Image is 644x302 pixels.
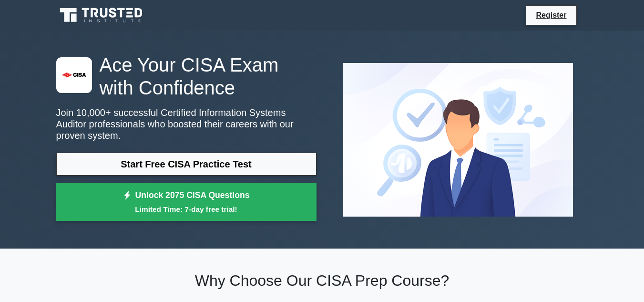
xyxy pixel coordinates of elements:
a: Register [530,9,572,21]
small: Limited Time: 7-day free trial! [68,204,305,215]
h1: Ace Your CISA Exam with Confidence [56,53,317,99]
h2: Why Choose Our CISA Prep Course? [56,271,588,290]
p: Join 10,000+ successful Certified Information Systems Auditor professionals who boosted their car... [56,107,317,141]
a: Unlock 2075 CISA QuestionsLimited Time: 7-day free trial! [56,183,317,221]
a: Start Free CISA Practice Test [56,153,317,176]
img: Certified Information Systems Auditor Preview [335,55,581,224]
